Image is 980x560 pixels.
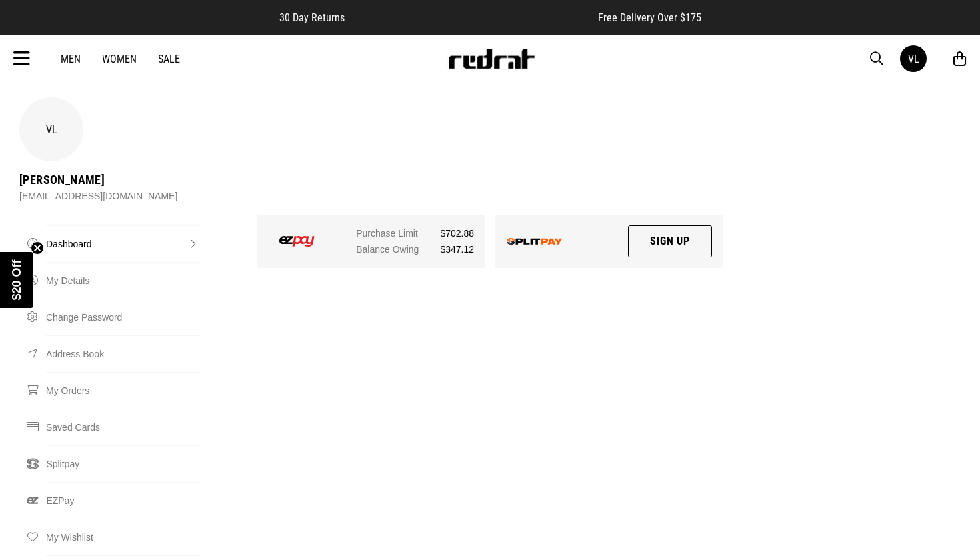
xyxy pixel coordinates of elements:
a: Sign Up [628,225,712,257]
a: Women [102,53,137,65]
span: $20 Off [10,259,23,300]
span: Free Delivery Over $175 [598,11,701,24]
button: Open LiveChat chat widget [11,5,51,45]
a: Dashboard [46,225,201,262]
a: Saved Cards [46,409,201,445]
a: EZPay [46,482,201,519]
img: ezpay [279,236,315,247]
a: My Details [46,262,201,299]
a: Change Password [46,299,201,335]
img: splitpay [507,238,563,245]
a: Men [61,53,81,65]
button: Close teaser [31,241,44,255]
div: Purchase Limit [356,225,474,241]
span: $702.88 [440,225,474,241]
span: $347.12 [440,241,474,257]
img: Redrat logo [447,49,535,69]
a: Splitpay [46,445,201,482]
iframe: Customer reviews powered by Trustpilot [371,11,571,24]
div: VL [908,53,919,65]
a: My Orders [46,372,201,409]
a: Sale [158,53,180,65]
a: My Wishlist [46,519,201,555]
div: VL [19,97,83,161]
span: 30 Day Returns [279,11,345,24]
div: Balance Owing [356,241,474,257]
a: Address Book [46,335,201,372]
div: [PERSON_NAME] [19,172,177,188]
div: [EMAIL_ADDRESS][DOMAIN_NAME] [19,188,177,204]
